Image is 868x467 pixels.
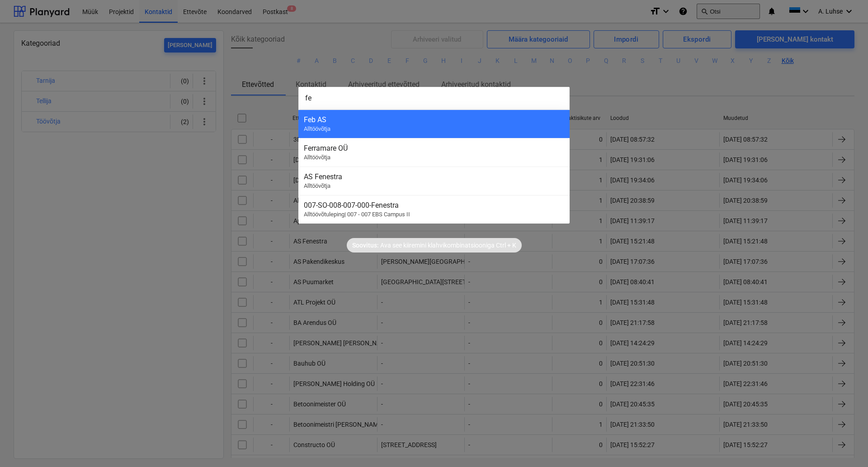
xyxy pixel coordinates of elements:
p: Ctrl + K [496,241,516,250]
span: Alltöövõtuleping | 007 - 007 EBS Campus II [304,211,410,218]
div: Vestlusvidin [823,424,868,467]
div: Ferramare OÜ [304,144,564,152]
div: 007-SO-008 - 007-000-Fenestra [304,201,564,210]
iframe: Chat Widget [823,424,868,467]
div: AS FenestraAlltöövõtja [298,167,570,195]
div: AS Fenestra [304,172,564,181]
div: Feb AS [304,115,564,124]
div: 007-SO-008-007-000-FenestraAlltöövõtuleping| 007 - 007 EBS Campus II [298,195,570,224]
div: Feb ASAlltöövõtja [298,110,570,138]
p: Ava see kiiremini klahvikombinatsiooniga [380,241,495,250]
input: Otsi projekte, eelarveridu, lepinguid, akte, alltöövõtjaid... [298,87,570,110]
span: Alltöövõtja [304,182,330,189]
span: Alltöövõtja [304,154,330,161]
p: Soovitus: [352,241,379,250]
div: Ferramare OÜAlltöövõtja [298,138,570,167]
span: Alltöövõtja [304,125,330,132]
div: Soovitus:Ava see kiiremini klahvikombinatsioonigaCtrl + K [347,238,522,253]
